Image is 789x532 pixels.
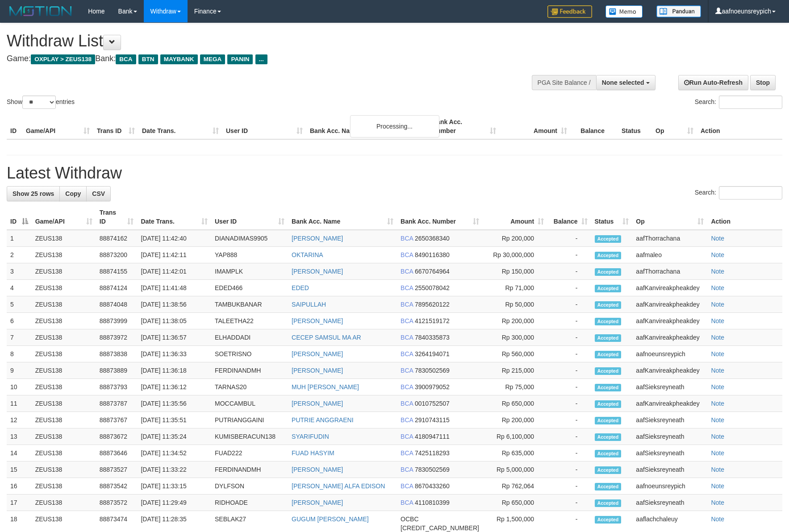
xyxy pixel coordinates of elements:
[547,204,591,230] th: Balance: activate to sort column ascending
[547,313,591,329] td: -
[32,280,96,296] td: ZEUS138
[632,412,707,428] td: aafSieksreyneath
[547,230,591,247] td: -
[292,301,326,308] a: SAIPULLAH
[415,466,450,473] span: Copy 7830502569 to clipboard
[255,54,267,64] span: ...
[59,186,87,201] a: Copy
[711,301,724,308] a: Note
[96,495,138,511] td: 88873572
[632,230,707,247] td: aafThorrachana
[415,284,450,291] span: Copy 2550078042 to clipboard
[7,204,32,230] th: ID: activate to sort column descending
[415,334,450,341] span: Copy 7840335873 to clipboard
[7,247,32,263] td: 2
[711,515,724,523] a: Note
[595,252,622,259] span: Accepted
[160,54,198,64] span: MAYBANK
[7,445,32,461] td: 14
[632,313,707,329] td: aafKanvireakpheakdey
[32,247,96,263] td: ZEUS138
[22,114,93,139] th: Game/API
[415,482,450,490] span: Copy 8670433260 to clipboard
[697,114,782,139] th: Action
[595,268,622,276] span: Accepted
[707,204,782,230] th: Action
[292,383,359,391] a: MUH [PERSON_NAME]
[632,395,707,412] td: aafKanvireakpheakdey
[547,412,591,428] td: -
[401,524,479,532] span: Copy 693817527163 to clipboard
[93,114,138,139] th: Trans ID
[292,416,353,424] a: PUTRIE ANGGRAENI
[618,114,652,139] th: Status
[292,334,361,341] a: CECEP SAMSUL MA AR
[401,334,413,341] span: BCA
[632,362,707,379] td: aafKanvireakpheakdey
[652,114,697,139] th: Op
[211,313,288,329] td: TALEETHA22
[13,190,54,197] span: Show 25 rows
[719,186,782,199] input: Search:
[96,204,138,230] th: Trans ID: activate to sort column ascending
[415,383,450,391] span: Copy 3900979052 to clipboard
[483,495,547,511] td: Rp 650,000
[7,362,32,379] td: 9
[292,400,343,407] a: [PERSON_NAME]
[292,482,385,490] a: [PERSON_NAME] ALFA EDISON
[401,400,413,407] span: BCA
[711,433,724,440] a: Note
[137,395,211,412] td: [DATE] 11:35:56
[7,412,32,428] td: 12
[500,114,571,139] th: Amount
[401,268,413,275] span: BCA
[547,346,591,362] td: -
[32,379,96,395] td: ZEUS138
[137,362,211,379] td: [DATE] 11:36:18
[96,445,138,461] td: 88873646
[401,235,413,242] span: BCA
[288,204,397,230] th: Bank Acc. Name: activate to sort column ascending
[92,190,105,197] span: CSV
[401,284,413,291] span: BCA
[711,482,724,490] a: Note
[595,285,622,292] span: Accepted
[292,449,334,457] a: FUAD HASYIM
[137,379,211,395] td: [DATE] 11:36:12
[711,317,724,324] a: Note
[547,247,591,263] td: -
[547,379,591,395] td: -
[483,296,547,313] td: Rp 50,000
[595,450,622,457] span: Accepted
[306,114,429,139] th: Bank Acc. Name
[211,263,288,280] td: IMAMPLK
[211,362,288,379] td: FERDINANDMH
[7,186,60,201] a: Show 25 rows
[401,301,413,308] span: BCA
[7,346,32,362] td: 8
[595,499,622,507] span: Accepted
[7,4,75,18] img: MOTION_logo.png
[415,350,450,357] span: Copy 3264194071 to clipboard
[32,329,96,346] td: ZEUS138
[7,54,517,63] h4: Game: Bank:
[595,301,622,309] span: Accepted
[292,367,343,374] a: [PERSON_NAME]
[96,362,138,379] td: 88873889
[116,54,136,64] span: BCA
[632,329,707,346] td: aafKanvireakpheakdey
[211,495,288,511] td: RIDHOADE
[547,5,592,18] img: Feedback.jpg
[483,445,547,461] td: Rp 635,000
[211,445,288,461] td: FUAD222
[292,433,329,440] a: SYARIFUDIN
[711,400,724,407] a: Note
[137,313,211,329] td: [DATE] 11:38:05
[137,346,211,362] td: [DATE] 11:36:33
[86,186,111,201] a: CSV
[137,296,211,313] td: [DATE] 11:38:56
[483,247,547,263] td: Rp 30,000,000
[32,395,96,412] td: ZEUS138
[632,445,707,461] td: aafSieksreyneath
[632,247,707,263] td: aafmaleo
